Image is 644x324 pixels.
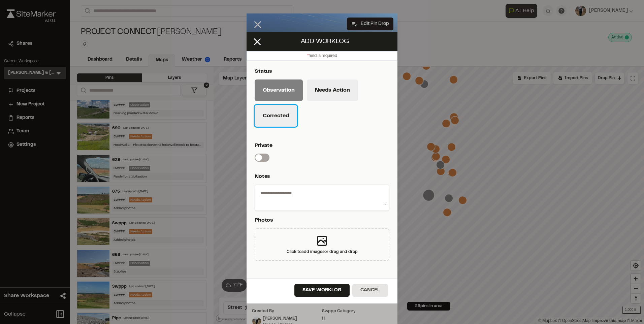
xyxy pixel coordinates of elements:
p: Notes [255,172,387,181]
button: Save Worklog [294,284,350,297]
button: Observation [255,79,303,101]
button: Corrected [255,105,297,127]
div: Click to add images or drag and drop [287,249,358,255]
button: Needs Action [307,79,358,101]
p: Status [255,67,387,75]
p: Photos [255,216,387,224]
div: Click toadd imagesor drag and drop [255,228,389,261]
p: Private [255,141,387,150]
button: Cancel [352,284,388,297]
